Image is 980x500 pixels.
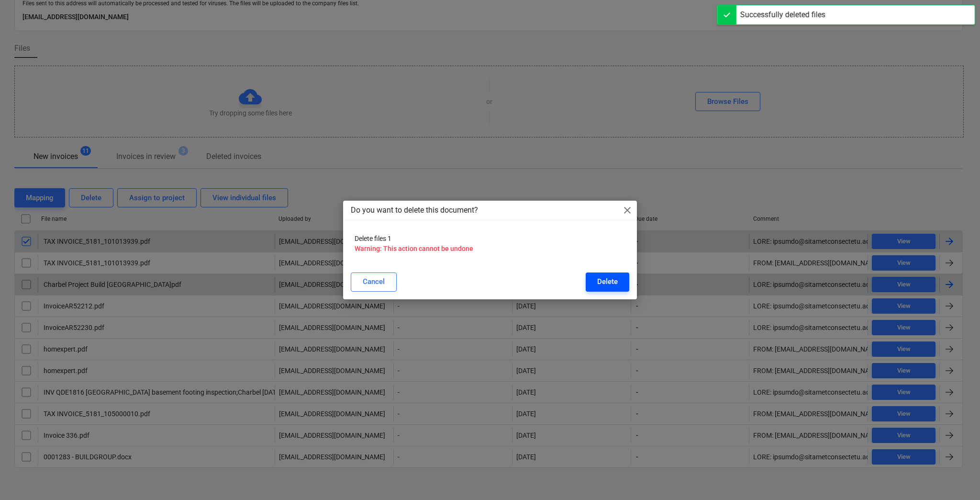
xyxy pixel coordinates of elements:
p: Do you want to delete this document? [351,205,478,216]
div: Cancel [363,275,385,288]
div: Delete [597,275,618,288]
p: Warning: This action cannot be undone [355,244,625,253]
div: Successfully deleted files [740,9,825,21]
iframe: Chat Widget [932,454,980,500]
p: Delete files 1 [355,234,625,243]
span: close [622,205,633,216]
button: Delete [586,273,629,292]
button: Cancel [351,273,397,292]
